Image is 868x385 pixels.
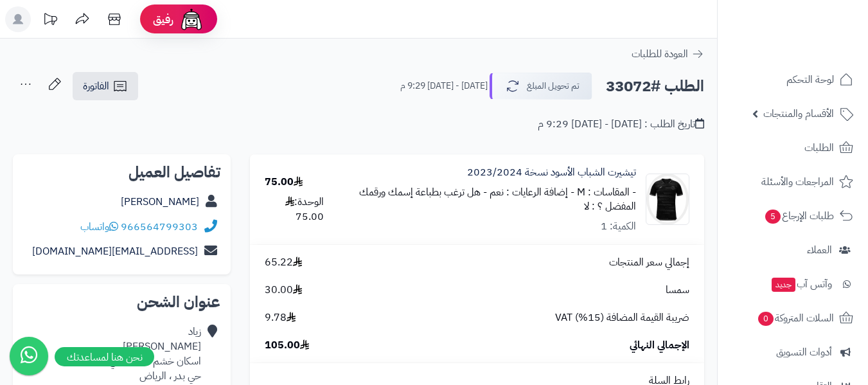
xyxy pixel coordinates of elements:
[265,310,296,325] span: 9.78
[23,165,220,180] h2: تفاصيل العميل
[400,80,488,93] small: [DATE] - [DATE] 9:29 م
[577,184,636,200] small: - المقاسات : M
[265,283,302,298] span: 30.00
[725,303,860,334] a: السلات المتروكة0
[666,283,689,298] span: سمسا
[359,184,636,215] small: - هل ترغب بطباعة إسمك ورقمك المفضل ؟ : لا
[601,219,636,234] div: الكمية: 1
[725,269,860,300] a: وآتس آبجديد
[725,235,860,265] a: العملاء
[265,255,302,270] span: 65.22
[23,294,220,310] h2: عنوان الشحن
[490,184,574,200] small: - إضافة الرعايات : نعم
[770,275,832,293] span: وآتس آب
[763,105,834,123] span: الأقسام والمنتجات
[265,338,309,353] span: 105.00
[606,73,704,100] h2: الطلب #33072
[807,241,832,259] span: العملاء
[73,72,138,100] a: الفاتورة
[34,6,66,35] a: تحديثات المنصة
[646,174,689,225] img: 1699270352-9dbb85d2-a29b-4e7e-ba1c-a122ef293bef-90x90.webp
[772,278,795,292] span: جديد
[632,46,704,62] a: العودة للطلبات
[121,194,199,210] a: [PERSON_NAME]
[555,310,689,325] span: ضريبة القيمة المضافة (15%) VAT
[776,343,832,361] span: أدوات التسويق
[786,71,834,89] span: لوحة التحكم
[32,244,198,259] a: [EMAIL_ADDRESS][DOMAIN_NAME]
[725,132,860,163] a: الطلبات
[725,337,860,368] a: أدوات التسويق
[632,46,688,62] span: العودة للطلبات
[804,139,834,157] span: الطلبات
[761,173,834,191] span: المراجعات والأسئلة
[765,210,781,224] span: 5
[630,338,689,353] span: الإجمالي النهائي
[179,6,204,32] img: ai-face.png
[758,312,774,326] span: 0
[538,117,704,132] div: تاريخ الطلب : [DATE] - [DATE] 9:29 م
[725,201,860,231] a: طلبات الإرجاع5
[265,175,303,190] div: 75.00
[121,219,198,235] a: 966564799303
[725,64,860,95] a: لوحة التحكم
[265,195,324,224] div: الوحدة: 75.00
[83,78,109,94] span: الفاتورة
[467,165,636,180] a: تيشيرت الشباب الأسود نسخة 2023/2024
[490,73,592,100] button: تم تحويل المبلغ
[153,12,173,27] span: رفيق
[764,207,834,225] span: طلبات الإرجاع
[757,309,834,327] span: السلات المتروكة
[80,219,118,235] a: واتساب
[725,166,860,197] a: المراجعات والأسئلة
[609,255,689,270] span: إجمالي سعر المنتجات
